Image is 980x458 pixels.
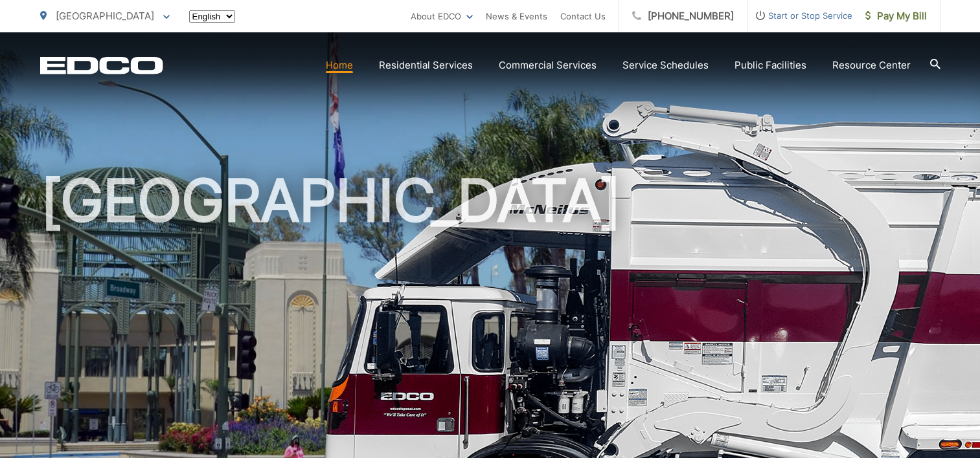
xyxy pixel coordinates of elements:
[832,58,911,73] a: Resource Center
[865,8,927,24] span: Pay My Bill
[379,58,473,73] a: Residential Services
[326,58,353,73] a: Home
[189,10,235,23] select: Select a language
[560,8,606,24] a: Contact Us
[486,8,547,24] a: News & Events
[411,8,473,24] a: About EDCO
[622,58,709,73] a: Service Schedules
[56,10,154,22] span: [GEOGRAPHIC_DATA]
[735,58,806,73] a: Public Facilities
[40,56,163,74] a: EDCD logo. Return to the homepage.
[499,58,597,73] a: Commercial Services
